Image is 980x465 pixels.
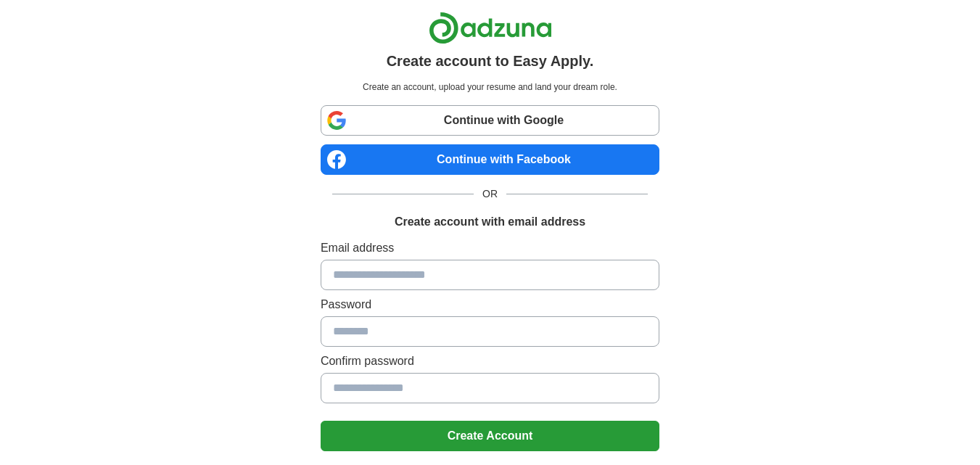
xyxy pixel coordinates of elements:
[321,105,659,136] a: Continue with Google
[321,353,659,370] label: Confirm password
[429,12,552,44] img: Adzuna logo
[321,296,659,313] label: Password
[474,186,506,202] span: OR
[395,213,585,231] h1: Create account with email address
[387,50,594,72] h1: Create account to Easy Apply.
[324,81,656,94] p: Create an account, upload your resume and land your dream role.
[321,144,659,175] a: Continue with Facebook
[321,421,659,451] button: Create Account
[321,239,659,257] label: Email address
